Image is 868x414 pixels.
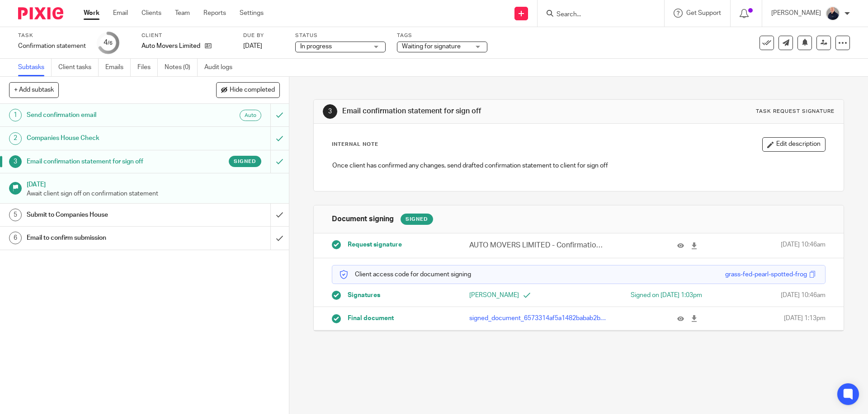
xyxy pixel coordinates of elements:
a: Clients [142,9,161,18]
label: Due by [243,32,284,39]
span: [DATE] [243,43,262,49]
span: Signatures [348,291,380,300]
a: Subtasks [18,59,52,76]
div: grass-fed-pearl-spotted-frog [725,270,807,279]
input: Search [556,11,637,19]
h1: Email to confirm submission [27,231,183,245]
span: [DATE] 1:13pm [784,314,826,323]
span: Request signature [348,240,402,249]
div: 6 [9,232,22,244]
div: 4 [104,37,113,48]
p: [PERSON_NAME] [469,291,579,300]
span: [DATE] 10:46am [781,240,826,251]
h1: Companies House Check [27,131,183,145]
p: AUTO MOVERS LIMITED - Confirmation Statement details made up to [DATE].pdf [469,240,606,251]
div: 3 [323,104,337,119]
span: Final document [348,314,394,323]
div: Signed on [DATE] 1:03pm [593,291,702,300]
h1: Submit to Companies House [27,208,183,222]
a: Work [84,9,99,18]
img: Pixie [18,7,63,19]
span: Signed [234,158,256,165]
div: 2 [9,132,22,145]
p: Internal Note [332,141,378,148]
a: Reports [203,9,226,18]
div: Confirmation statement [18,42,86,51]
div: 5 [9,209,22,221]
div: 3 [9,155,22,168]
div: Signed [401,214,433,225]
p: Auto Movers Limited [142,42,200,51]
label: Task [18,32,86,39]
span: Waiting for signature [402,43,461,50]
p: Client access code for document signing [339,270,471,279]
span: Hide completed [230,87,275,94]
a: Audit logs [204,59,239,76]
p: signed_document_6573314af5a1482babab2b7a90459c07.pdf [469,314,606,323]
h1: Email confirmation statement for sign off [342,107,598,116]
button: Hide completed [216,82,280,98]
span: [DATE] 10:46am [781,291,826,300]
a: Notes (0) [165,59,198,76]
a: Client tasks [58,59,99,76]
button: Edit description [762,137,826,152]
a: Settings [240,9,264,18]
label: Client [142,32,232,39]
span: In progress [300,43,332,50]
img: IMG_8745-0021-copy.jpg [826,6,840,21]
label: Status [295,32,386,39]
small: /6 [108,41,113,46]
button: + Add subtask [9,82,59,98]
span: Get Support [686,10,721,16]
h1: Email confirmation statement for sign off [27,155,183,168]
p: Await client sign off on confirmation statement [27,189,280,198]
div: Task request signature [756,108,835,115]
p: Once client has confirmed any changes, send drafted confirmation statement to client for sign off [332,161,825,170]
p: [PERSON_NAME] [771,9,821,18]
div: 1 [9,109,22,121]
a: Team [175,9,190,18]
h1: [DATE] [27,178,280,189]
label: Tags [397,32,487,39]
a: Files [137,59,158,76]
h1: Send confirmation email [27,108,183,122]
div: Auto [240,110,261,121]
h1: Document signing [332,214,394,224]
a: Email [113,9,128,18]
a: Emails [105,59,131,76]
